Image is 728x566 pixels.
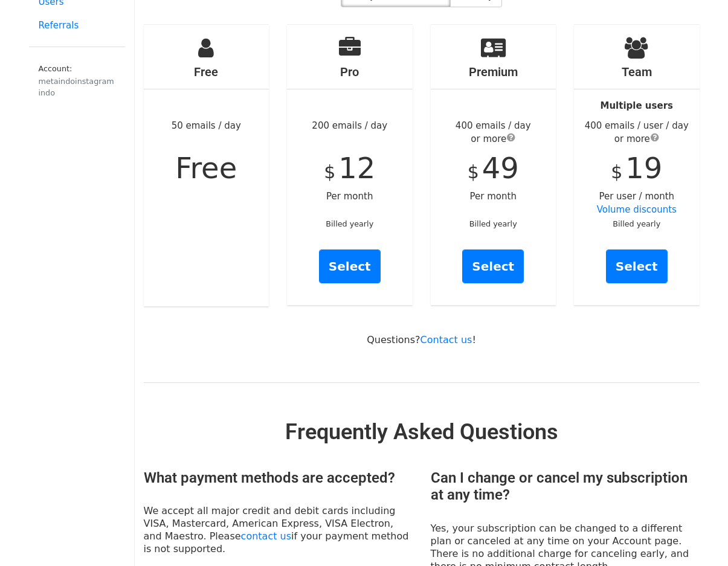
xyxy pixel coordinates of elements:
h3: Can I change or cancel my subscription at any time? [431,469,700,504]
span: 12 [338,151,375,185]
h4: Team [574,65,700,79]
small: Account: [39,64,115,98]
small: Billed yearly [469,219,517,228]
h3: What payment methods are accepted? [144,469,413,487]
div: Per month [431,25,556,305]
div: metaindoinstagramindo [39,76,115,98]
span: 49 [482,151,519,185]
div: Per user / month [574,25,700,305]
span: $ [468,161,479,182]
a: Volume discounts [597,204,677,215]
h4: Premium [431,65,556,79]
small: Billed yearly [613,219,660,228]
strong: Multiple users [601,100,673,111]
p: Questions? ! [144,333,700,346]
iframe: Chat Widget [668,508,728,566]
div: 200 emails / day Per month [287,25,413,305]
a: Select [462,249,524,283]
span: $ [324,161,335,182]
span: Free [175,151,237,185]
a: Referrals [29,14,125,37]
div: Widget Obrolan [668,508,728,566]
h2: Frequently Asked Questions [144,419,700,445]
span: $ [611,161,622,182]
a: Select [606,249,668,283]
div: 50 emails / day [144,25,269,306]
div: 400 emails / day or more [431,119,556,146]
small: Billed yearly [326,219,373,228]
h4: Free [144,65,269,79]
a: Select [319,249,381,283]
div: 400 emails / user / day or more [574,119,700,146]
a: Contact us [420,334,472,346]
a: contact us [241,530,291,542]
p: We accept all major credit and debit cards including VISA, Mastercard, American Express, VISA Ele... [144,504,413,555]
span: 19 [625,151,662,185]
h4: Pro [287,65,413,79]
